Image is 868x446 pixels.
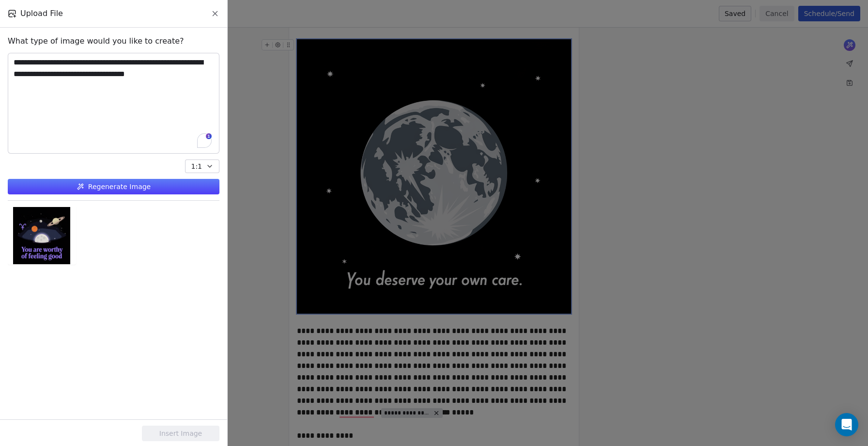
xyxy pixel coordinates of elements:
button: Regenerate Image [8,179,219,194]
div: Open Intercom Messenger [835,413,858,436]
span: Upload File [20,8,63,19]
span: What type of image would you like to create? [8,35,184,47]
textarea: To enrich screen reader interactions, please activate Accessibility in Grammarly extension settings [8,53,219,153]
button: Insert Image [142,426,219,441]
span: 1:1 [191,161,202,172]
